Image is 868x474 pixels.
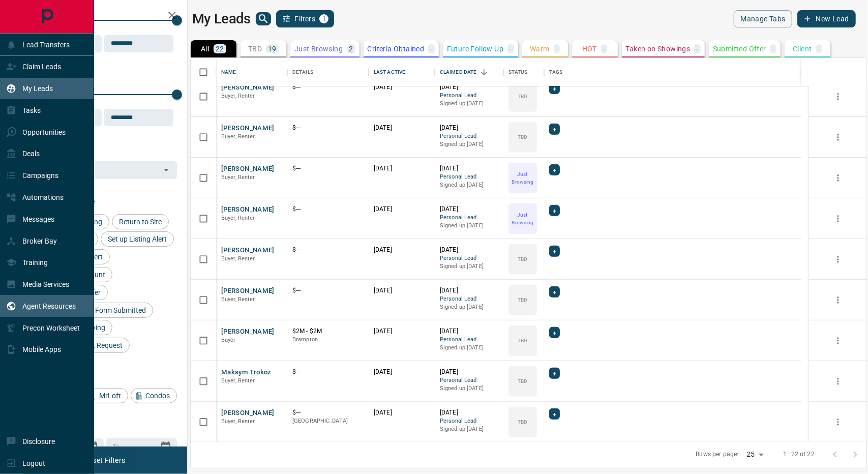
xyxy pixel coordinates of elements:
button: Open [159,163,173,177]
p: TBD [248,45,262,52]
div: Name [221,58,236,86]
button: Maksym Trokoz [221,368,272,377]
span: Personal Lead [440,173,498,182]
p: [DATE] [374,205,430,214]
div: Name [216,58,287,86]
p: TBD [518,255,527,263]
p: TBD [518,133,527,141]
div: Status [503,58,544,86]
p: Client [793,45,812,52]
span: MrLoft [96,392,125,400]
p: 1–22 of 22 [784,450,815,459]
p: HOT [582,45,597,52]
p: Signed up [DATE] [440,425,498,433]
p: [DATE] [440,408,498,417]
p: Signed up [DATE] [440,303,498,311]
div: + [549,164,560,175]
div: Last Active [374,58,405,86]
p: TBD [518,296,527,304]
p: [DATE] [374,246,430,254]
p: Signed up [DATE] [440,344,498,352]
p: [DATE] [440,124,498,132]
p: Just Browsing [510,211,536,226]
p: $--- [292,83,364,92]
div: Last Active [369,58,435,86]
div: + [549,205,560,216]
span: Buyer, Renter [221,93,255,99]
p: Warm [530,45,550,52]
p: - [603,45,605,52]
span: Condos [142,392,173,400]
p: Signed up [DATE] [440,384,498,393]
p: Signed up [DATE] [440,100,498,108]
p: [DATE] [440,286,498,295]
p: TBD [518,418,527,426]
span: 1 [320,15,327,22]
p: Criteria Obtained [368,45,425,52]
button: more [830,333,846,348]
button: more [830,89,846,104]
span: + [553,165,556,175]
p: - [430,45,432,52]
p: $--- [292,246,364,254]
button: more [830,292,846,308]
div: Details [292,58,313,86]
span: Personal Lead [440,417,498,426]
p: Taken on Showings [626,45,691,52]
p: [DATE] [440,205,498,214]
div: Tags [544,58,801,86]
span: + [553,328,556,338]
p: Future Follow Up [447,45,503,52]
div: + [549,327,560,338]
div: Status [508,58,528,86]
span: Personal Lead [440,295,498,304]
span: Personal Lead [440,254,498,263]
button: Sort [477,65,491,79]
p: [DATE] [374,368,430,376]
span: Set up Listing Alert [104,235,170,243]
span: Buyer, Renter [221,255,255,262]
button: [PERSON_NAME] [221,408,275,418]
p: [DATE] [440,164,498,173]
p: Signed up [DATE] [440,181,498,189]
p: - [556,45,558,52]
p: [GEOGRAPHIC_DATA] [292,417,364,425]
div: Claimed Date [440,58,477,86]
p: 19 [268,45,277,52]
button: [PERSON_NAME] [221,205,275,215]
p: TBD [518,93,527,100]
button: more [830,374,846,389]
button: Manage Tabs [734,10,792,27]
button: [PERSON_NAME] [221,327,275,337]
button: Reset Filters [77,452,132,469]
span: Personal Lead [440,132,498,141]
p: [DATE] [440,246,498,254]
p: $--- [292,368,364,376]
button: more [830,130,846,145]
p: [DATE] [440,327,498,336]
div: + [549,124,560,135]
div: + [549,83,560,94]
span: Personal Lead [440,376,498,385]
p: 22 [216,45,224,52]
span: Personal Lead [440,92,498,100]
span: Buyer, Renter [221,215,255,221]
span: + [553,83,556,94]
span: Buyer [221,337,236,343]
div: + [549,246,560,257]
span: Return to Site [115,218,165,226]
div: + [549,408,560,420]
span: + [553,287,556,297]
h1: My Leads [192,11,251,27]
button: search button [256,12,271,25]
p: Just Browsing [510,170,536,186]
p: [DATE] [374,327,430,336]
button: New Lead [797,10,856,27]
span: Buyer, Renter [221,296,255,303]
button: [PERSON_NAME] [221,246,275,255]
p: - [510,45,512,52]
p: $--- [292,408,364,417]
p: [DATE] [374,164,430,173]
button: [PERSON_NAME] [221,83,275,93]
button: [PERSON_NAME] [221,286,275,296]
